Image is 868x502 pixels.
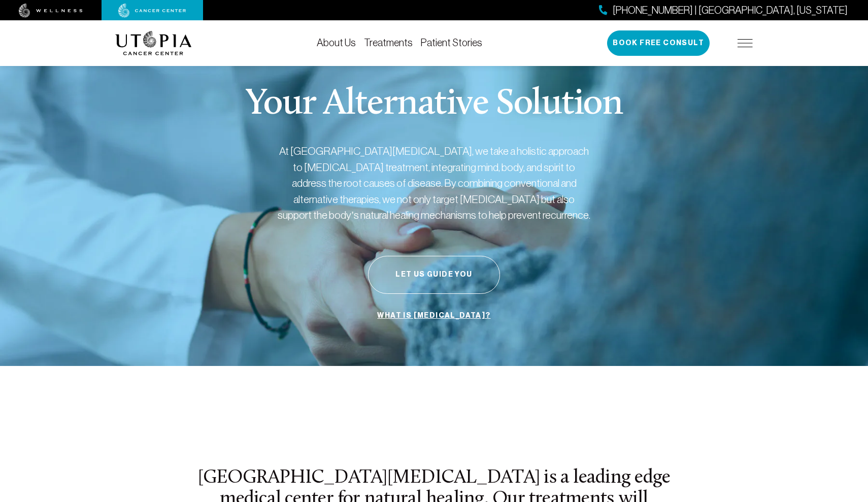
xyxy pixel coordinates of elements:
a: Patient Stories [421,37,482,48]
p: Your Alternative Solution [245,86,622,123]
img: icon-hamburger [738,39,753,47]
p: At [GEOGRAPHIC_DATA][MEDICAL_DATA], we take a holistic approach to [MEDICAL_DATA] treatment, inte... [277,143,591,223]
a: About Us [317,37,356,48]
img: cancer center [118,4,186,18]
img: logo [115,31,192,55]
a: What is [MEDICAL_DATA]? [375,306,493,325]
button: Book Free Consult [607,30,710,56]
span: [PHONE_NUMBER] | [GEOGRAPHIC_DATA], [US_STATE] [613,3,848,18]
img: wellness [19,4,83,18]
button: Let Us Guide You [368,256,500,294]
a: Treatments [364,37,413,48]
a: [PHONE_NUMBER] | [GEOGRAPHIC_DATA], [US_STATE] [599,3,848,18]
